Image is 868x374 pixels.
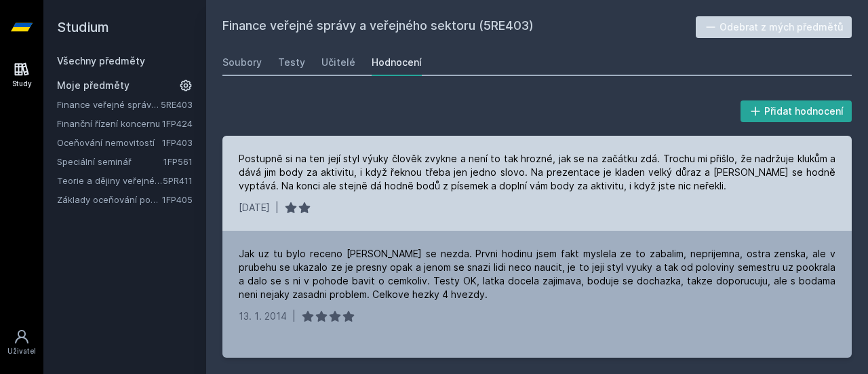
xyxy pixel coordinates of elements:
[162,194,193,205] a: 1FP405
[292,310,296,323] div: |
[741,100,852,122] button: Přidat hodnocení
[57,174,163,187] a: Teorie a dějiny veřejné správy
[163,175,193,186] a: 5PR411
[321,49,355,76] a: Učitelé
[3,322,41,363] a: Uživatel
[57,98,161,111] a: Finance veřejné správy a veřejného sektoru
[57,136,162,149] a: Oceňování nemovitostí
[275,201,279,214] div: |
[57,55,145,67] a: Všechny předměty
[222,49,262,76] a: Soubory
[57,193,162,206] a: Základy oceňování podniku
[162,137,193,148] a: 1FP403
[239,152,835,193] div: Postupně si na ten její styl výuky člověk zvykne a není to tak hrozné, jak se na začátku zdá. Tro...
[162,118,193,129] a: 1FP424
[161,99,193,110] a: 5RE403
[239,310,287,323] div: 13. 1. 2014
[57,117,162,130] a: Finanční řízení koncernu
[372,49,422,76] a: Hodnocení
[321,56,355,69] div: Učitelé
[239,201,270,214] div: [DATE]
[57,79,130,92] span: Moje předměty
[278,56,305,69] div: Testy
[372,56,422,69] div: Hodnocení
[12,79,32,89] div: Study
[278,49,305,76] a: Testy
[222,16,696,38] h2: Finance veřejné správy a veřejného sektoru (5RE403)
[239,247,835,301] div: Jak uz tu bylo receno [PERSON_NAME] se nezda. Prvni hodinu jsem fakt myslela ze to zabalim, nepri...
[696,16,852,38] button: Odebrat z mých předmětů
[163,156,193,167] a: 1FP561
[222,56,262,69] div: Soubory
[3,54,41,96] a: Study
[57,155,163,168] a: Speciální seminář
[7,346,36,356] div: Uživatel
